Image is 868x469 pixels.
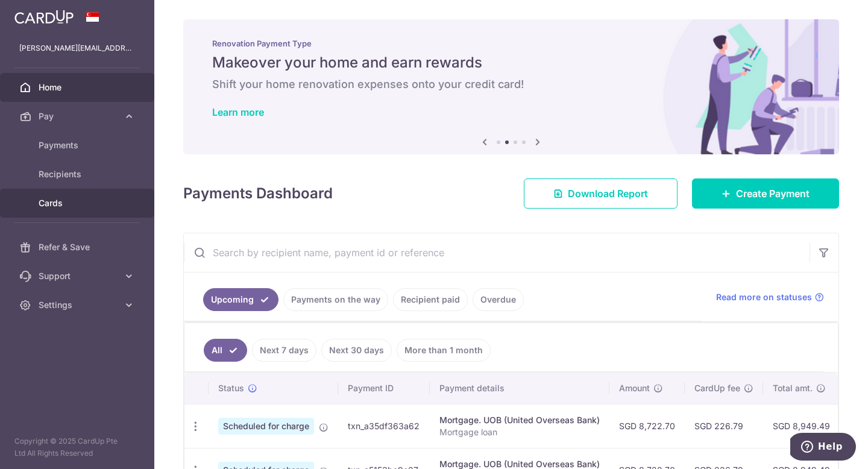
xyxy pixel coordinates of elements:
p: Mortgage loan [439,426,600,438]
a: Recipient paid [393,288,468,311]
td: SGD 8,722.70 [609,404,685,448]
span: Pay [39,110,118,122]
iframe: Opens a widget where you can find more information [790,433,856,463]
span: Refer & Save [39,241,118,253]
span: Payments [39,139,118,151]
p: [PERSON_NAME][EMAIL_ADDRESS][DOMAIN_NAME] [19,42,135,54]
span: Recipients [39,168,118,180]
th: Payment ID [338,373,430,404]
td: SGD 226.79 [685,404,763,448]
th: Payment details [430,373,609,404]
span: Create Payment [736,186,810,201]
a: Upcoming [203,288,278,311]
a: Learn more [212,106,264,118]
span: Download Report [568,186,648,201]
span: Settings [39,299,118,311]
a: Next 7 days [252,339,316,362]
p: Renovation Payment Type [212,39,810,48]
span: Status [218,382,244,394]
img: CardUp [14,10,74,24]
a: Create Payment [692,178,839,209]
h5: Makeover your home and earn rewards [212,53,810,72]
div: Mortgage. UOB (United Overseas Bank) [439,414,600,426]
span: Read more on statuses [716,291,812,303]
input: Search by recipient name, payment id or reference [184,233,810,272]
a: Overdue [473,288,524,311]
h6: Shift your home renovation expenses onto your credit card! [212,77,810,92]
a: All [204,339,247,362]
span: Amount [619,382,650,394]
a: Payments on the way [283,288,388,311]
span: CardUp fee [694,382,740,394]
td: SGD 8,949.49 [763,404,840,448]
span: Scheduled for charge [218,418,314,435]
span: Total amt. [773,382,813,394]
a: Download Report [524,178,678,209]
span: Support [39,270,118,282]
a: Next 30 days [321,339,392,362]
a: Read more on statuses [716,291,824,303]
a: More than 1 month [397,339,491,362]
img: Renovation banner [183,19,839,154]
span: Home [39,81,118,93]
td: txn_a35df363a62 [338,404,430,448]
span: Cards [39,197,118,209]
h4: Payments Dashboard [183,183,333,204]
